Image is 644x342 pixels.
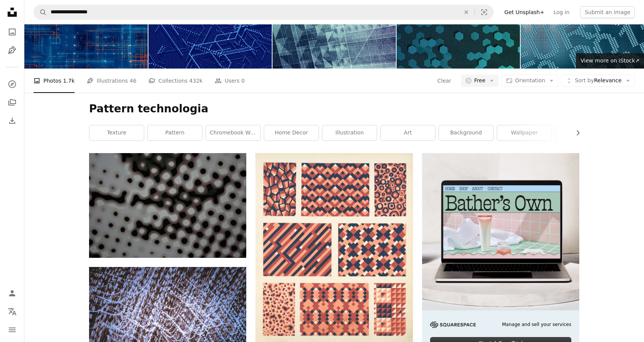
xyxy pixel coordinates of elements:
span: Free [474,77,486,85]
a: art [381,125,435,141]
button: scroll list to the right [571,125,579,141]
span: 432k [189,77,202,85]
img: file-1705255347840-230a6ab5bca9image [430,321,476,328]
span: View more on iStock ↗ [580,58,639,64]
button: Orientation [502,75,558,87]
a: pattern [148,125,202,141]
button: Visual search [475,5,493,19]
button: Free [461,75,499,87]
a: View the photo by The New York Public Library [255,246,413,253]
a: Collections [5,95,20,110]
button: Clear [437,75,452,87]
a: Get Unsplash+ [500,6,549,18]
a: a close up of a piece of paper with black ink on it [89,202,246,209]
a: home decor [264,125,319,141]
span: 46 [130,77,137,85]
form: Find visuals sitewide [33,5,494,20]
a: chromebook wallpaper [206,125,260,141]
a: illustration [322,125,377,141]
a: Log in [549,6,574,18]
a: Photos [5,24,20,40]
h1: Pattern technologia [89,102,579,116]
a: Illustrations [5,43,20,58]
a: View more on iStock↗ [576,53,644,69]
a: Collections 432k [148,69,202,93]
button: Search Unsplash [34,5,47,19]
a: texture [89,125,144,141]
span: Relevance [575,77,622,85]
button: Language [5,304,20,319]
span: 0 [241,77,245,85]
img: file-1707883121023-8e3502977149image [422,153,579,310]
a: Explore [5,77,20,92]
a: Illustrations 46 [87,69,136,93]
a: background [439,125,493,141]
a: Home — Unsplash [5,5,20,21]
button: Clear [458,5,475,19]
span: Sort by [575,77,594,83]
a: Download History [5,113,20,128]
span: Manage and sell your services [502,321,571,328]
button: Submit an image [580,6,635,18]
span: Orientation [515,77,545,83]
a: Users 0 [215,69,245,93]
a: wallpaper [497,125,552,141]
button: Menu [5,322,20,337]
button: Sort byRelevance [561,75,635,87]
img: a close up of a piece of paper with black ink on it [89,153,246,258]
a: a picture of rain falling down on the ground [89,316,246,323]
a: brown [555,125,610,141]
a: Log in / Sign up [5,286,20,301]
